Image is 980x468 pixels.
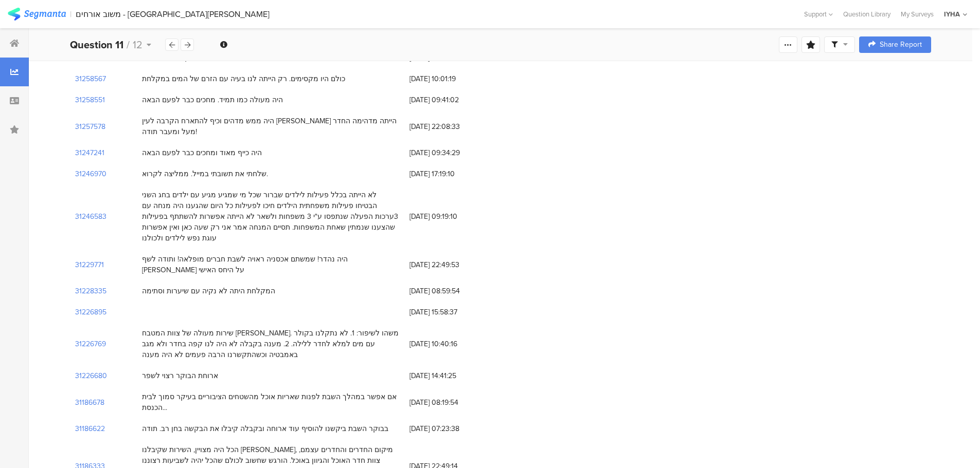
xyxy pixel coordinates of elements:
section: 31229771 [75,259,104,270]
img: segmanta logo [8,8,66,21]
span: / [127,37,130,52]
section: 31246583 [75,211,106,222]
section: 31257578 [75,121,105,132]
div: שלחתי את תשובתי במייל. ממליצה לקרוא. [142,169,268,179]
span: [DATE] 22:49:53 [409,259,492,270]
div: | [70,8,72,20]
a: My Surveys [896,9,939,19]
div: IYHA [944,9,960,19]
section: 31258551 [75,95,105,105]
section: 31228335 [75,286,106,296]
span: [DATE] 09:41:02 [409,95,492,105]
section: 31226769 [75,339,106,349]
span: [DATE] 17:19:10 [409,169,492,179]
span: [DATE] 10:40:16 [409,339,492,349]
section: 31186678 [75,397,104,408]
div: אם אפשר במהלך השבת לפנות שאריות אוכל מהשטחים הציבוריים בעיקר סמוך לבית הכנסת... [142,391,399,413]
b: Question 11 [70,37,123,52]
span: [DATE] 07:23:38 [409,423,492,434]
div: היה כייף מאוד ומחכים כבר לפעם הבאה [142,147,262,158]
span: [DATE] 08:19:54 [409,397,492,408]
div: היה ממש מדהים וכיף להתארח הקרבה לעין [PERSON_NAME] הייתה מדהימה החדר מעל ומעבר תודה! [142,116,399,137]
div: Support [804,6,833,22]
div: היה מעולה כמו תמיד. מחכים כבר לפעם הבאה [142,95,283,105]
section: 31226895 [75,307,106,317]
section: 31246970 [75,169,106,179]
a: Question Library [838,9,896,19]
span: [DATE] 15:58:37 [409,307,492,317]
span: [DATE] 09:34:29 [409,147,492,158]
div: לא הייתה בכלל פעילות לילדים שברור שכל מי שמגיע מגיע עם ילדים בחג השני הבטיחו פעילות משפחתית הילדי... [142,190,399,244]
div: משוב אורחים - [GEOGRAPHIC_DATA][PERSON_NAME] [76,9,270,19]
section: 31247241 [75,147,104,158]
span: 12 [133,37,142,52]
div: כולם היו מקסימים. רק הייתה לנו בעיה עם הזרם של המים במקלחת [142,73,345,84]
div: היה נהדר! שמשתם אכסניה ראויה לשבת חברים מופלאה! ותודה לשף [PERSON_NAME] על היחס האישי [142,254,399,275]
div: ארוחת הבוקר רצוי לשפר [142,370,218,381]
span: [DATE] 10:01:19 [409,73,492,84]
div: בבוקר השבת ביקשנו להוסיף עוד ארוחה ובקבלה קיבלו את הבקשה בחן רב. תודה [142,423,388,434]
div: המקלחת היתה לא נקיה עם שיערות וסתימה [142,286,275,296]
div: שירות מעולה של צוות המטבח [PERSON_NAME]. משהו לשיפור: 1. לא נתקלנו בקולר עם מים למלא לחדר ללילה. ... [142,328,399,360]
span: [DATE] 09:19:10 [409,211,492,222]
span: [DATE] 22:08:33 [409,121,492,132]
section: 31226680 [75,370,107,381]
span: [DATE] 08:59:54 [409,286,492,296]
span: Share Report [880,41,922,48]
section: 31258567 [75,73,106,84]
section: 31186622 [75,423,105,434]
span: [DATE] 14:41:25 [409,370,492,381]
